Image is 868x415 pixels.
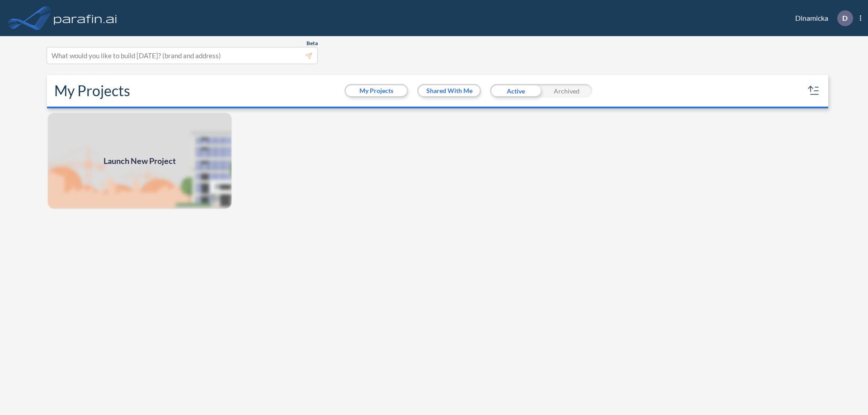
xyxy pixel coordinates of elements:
[307,40,318,47] span: Beta
[419,85,480,96] button: Shared With Me
[47,112,232,210] a: Launch New Project
[782,10,861,26] div: Dinamicka
[842,14,848,22] p: D
[104,155,176,167] span: Launch New Project
[807,84,821,98] button: sort
[490,84,541,98] div: Active
[541,84,592,98] div: Archived
[346,85,407,96] button: My Projects
[54,82,130,99] h2: My Projects
[52,9,119,27] img: logo
[47,112,232,210] img: add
